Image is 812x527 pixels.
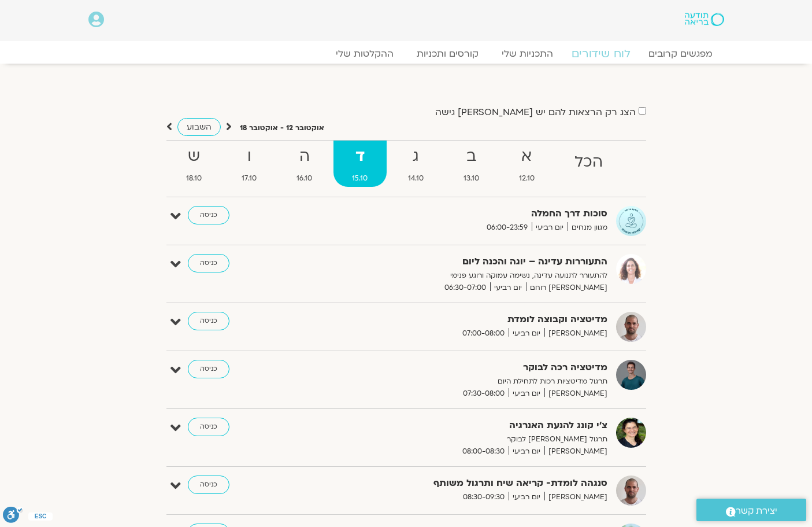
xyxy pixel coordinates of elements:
strong: צ'י קונג להנעת האנרגיה [324,418,607,433]
a: ד15.10 [333,141,387,187]
p: תרגול [PERSON_NAME] לבוקר [324,433,607,445]
span: 12.10 [500,172,553,185]
span: [PERSON_NAME] [544,491,607,503]
span: 17.10 [223,172,276,185]
strong: ש [168,143,221,169]
label: הצג רק הרצאות להם יש [PERSON_NAME] גישה [435,107,636,117]
span: 14.10 [389,172,442,185]
a: לוח שידורים [557,47,644,61]
span: יום רביעי [532,222,568,234]
a: יצירת קשר [696,499,806,521]
span: 07:30-08:00 [459,388,509,400]
a: כניסה [188,476,229,494]
a: ה16.10 [278,141,331,187]
strong: מדיטציה רכה לבוקר [324,360,607,375]
span: יום רביעי [490,282,526,294]
a: כניסה [188,206,229,224]
a: כניסה [188,360,229,378]
strong: התעוררות עדינה – יוגה והכנה ליום [324,254,607,270]
span: 13.10 [444,172,498,185]
a: כניסה [188,312,229,330]
strong: ב [444,143,498,169]
strong: ו [223,143,276,169]
span: 06:00-23:59 [483,222,532,234]
span: מגוון מנחים [568,222,607,234]
span: 08:30-09:30 [459,491,509,503]
a: התכניות שלי [490,48,565,60]
a: כניסה [188,254,229,272]
span: יום רביעי [509,445,544,458]
a: ו17.10 [223,141,276,187]
span: 08:00-08:30 [458,445,509,458]
span: [PERSON_NAME] [544,388,607,400]
span: [PERSON_NAME] [544,445,607,458]
a: כניסה [188,418,229,436]
strong: סנגהה לומדת- קריאה שיח ותרגול משותף [324,476,607,491]
strong: ד [333,143,387,169]
a: השבוע [177,118,221,136]
p: תרגול מדיטציות רכות לתחילת היום [324,375,607,388]
span: 06:30-07:00 [440,282,490,294]
strong: א [500,143,553,169]
span: יום רביעי [509,388,544,400]
p: להתעורר לתנועה עדינה, נשימה עמוקה ורוגע פנימי [324,270,607,282]
a: הכל [555,141,621,187]
a: א12.10 [500,141,553,187]
span: השבוע [187,121,212,132]
strong: הכל [555,149,621,175]
strong: ה [278,143,331,169]
nav: Menu [88,48,724,60]
strong: סוכות דרך החמלה [324,206,607,222]
span: 15.10 [333,172,387,185]
span: [PERSON_NAME] רוחם [526,282,607,294]
span: 16.10 [278,172,331,185]
a: ההקלטות שלי [324,48,405,60]
span: יצירת קשר [736,503,777,519]
span: יום רביעי [509,327,544,340]
p: אוקטובר 12 - אוקטובר 18 [240,122,324,134]
a: ג14.10 [389,141,442,187]
a: ב13.10 [444,141,498,187]
a: ש18.10 [168,141,221,187]
span: 18.10 [168,172,221,185]
strong: מדיטציה וקבוצה לומדת [324,312,607,327]
span: יום רביעי [509,491,544,503]
strong: ג [389,143,442,169]
span: 07:00-08:00 [458,327,509,340]
a: מפגשים קרובים [637,48,724,60]
span: [PERSON_NAME] [544,327,607,340]
a: קורסים ותכניות [405,48,490,60]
